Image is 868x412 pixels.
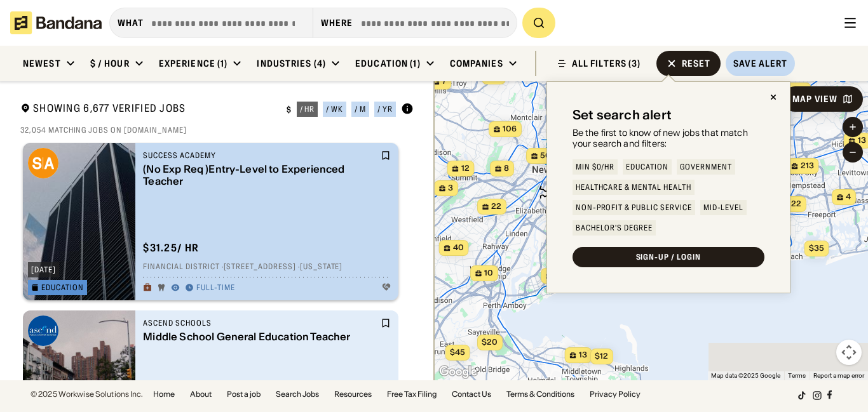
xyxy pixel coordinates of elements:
span: $45 [449,347,465,357]
div: Save Alert [733,58,787,69]
div: Industries (4) [257,58,326,69]
span: 13 [797,85,806,96]
div: © 2025 Workwise Solutions Inc. [31,390,143,398]
div: Full-time [196,283,235,293]
a: Terms & Conditions [506,390,574,398]
div: [DATE] [31,266,56,274]
div: Financial District · [STREET_ADDRESS] · [US_STATE] [143,262,391,272]
div: / m [355,105,366,113]
div: / yr [377,105,393,113]
div: Showing 6,677 Verified Jobs [20,102,276,117]
span: 12 [461,163,469,174]
a: Resources [334,390,372,398]
a: Home [153,390,175,398]
div: Education (1) [355,58,421,69]
div: Education [41,284,84,291]
span: $20 [482,337,498,347]
a: Report a map error [813,372,864,379]
a: Search Jobs [276,390,319,398]
div: what [118,17,144,29]
img: Bandana logotype [10,11,102,34]
img: Google [437,364,479,380]
span: 8 [504,163,509,174]
div: Healthcare & Mental Health [576,183,691,191]
span: $35 [808,243,824,253]
span: 3 [448,183,453,194]
a: Terms (opens in new tab) [788,372,806,379]
a: Contact Us [452,390,491,398]
span: 13 [578,350,587,361]
span: 2 [496,71,501,82]
img: Success Academy logo [28,148,58,178]
div: Non-Profit & Public Service [576,204,692,211]
span: 4 [846,192,851,203]
div: ALL FILTERS (3) [572,59,641,68]
div: $ [287,105,292,115]
span: 7 [442,76,446,87]
div: Where [321,17,353,29]
div: Newest [23,58,61,69]
div: Middle School General Education Teacher [143,331,378,343]
div: Ascend Schools [143,318,378,328]
span: 10 [484,268,493,279]
a: Open this area in Google Maps (opens a new window) [437,364,479,380]
div: / hr [300,105,315,113]
span: $12 [595,351,608,361]
a: Free Tax Filing [387,390,437,398]
button: Map camera controls [836,340,862,365]
div: Mid-Level [703,204,744,211]
span: 500 [540,150,557,161]
div: Success Academy [143,150,378,161]
div: $ / hour [90,58,130,69]
div: $ 31.25 / hr [143,241,199,255]
div: (No Exp Req )Entry-Level to Experienced Teacher [143,163,378,187]
span: Map data ©2025 Google [711,372,780,379]
div: Bachelor's Degree [576,224,653,232]
div: Be the first to know of new jobs that match your search and filters: [573,128,764,149]
span: 40 [452,243,463,253]
img: Ascend Schools logo [28,316,58,346]
a: Privacy Policy [590,390,641,398]
div: Companies [450,58,503,69]
a: Post a job [227,390,261,398]
span: 22 [791,199,801,209]
span: 22 [491,201,501,212]
div: Government [680,163,732,171]
div: Set search alert [573,107,672,123]
div: Map View [792,95,837,103]
div: Experience (1) [159,58,228,69]
div: Reset [682,59,711,68]
span: 106 [503,124,517,135]
span: 13 [857,135,865,146]
span: 213 [800,161,813,171]
div: Education [626,163,668,171]
div: Min $0/hr [576,163,615,171]
div: SIGN-UP / LOGIN [636,253,701,261]
div: / wk [326,105,343,113]
div: 32,054 matching jobs on [DOMAIN_NAME] [20,125,414,135]
a: About [190,390,212,398]
div: grid [20,142,414,380]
